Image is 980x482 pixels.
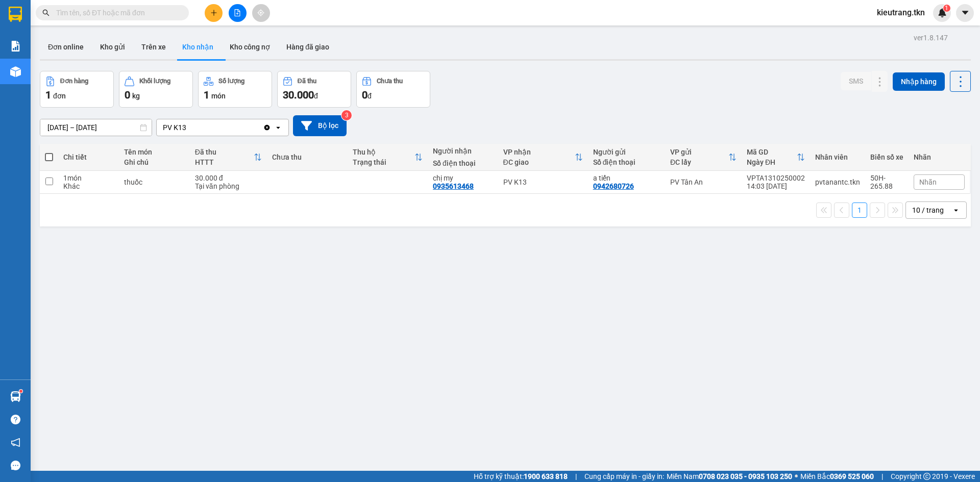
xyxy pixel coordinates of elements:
img: warehouse-icon [10,391,21,402]
img: icon-new-feature [938,8,947,17]
svg: Clear value [263,123,271,132]
span: Nhãn [919,178,937,186]
span: 1 [945,5,948,12]
div: ĐC giao [503,158,575,166]
span: file-add [234,9,241,16]
div: HTTT [195,158,254,166]
span: Miền Nam [667,471,792,482]
div: Người nhận [433,147,493,155]
span: message [11,461,20,470]
sup: 3 [341,110,352,120]
div: Chưa thu [272,153,342,161]
div: VP nhận [503,148,575,156]
div: pvtanantc.tkn [815,178,860,186]
button: Đã thu30.000đ [277,71,351,108]
span: Cung cấp máy in - giấy in: [584,471,664,482]
span: kg [132,92,140,100]
div: VP gửi [670,148,728,156]
input: Selected PV K13. [187,122,188,133]
span: search [42,9,50,16]
div: 0942680726 [593,182,634,190]
input: Select a date range. [40,119,152,136]
sup: 1 [943,5,950,12]
div: Trạng thái [353,158,414,166]
button: Kho công nợ [222,35,278,59]
button: Kho gửi [92,35,133,59]
div: chị my [433,174,493,182]
div: Chưa thu [377,78,403,85]
span: | [575,471,577,482]
div: Đã thu [195,148,254,156]
div: Ngày ĐH [747,158,797,166]
th: Toggle SortBy [665,144,742,171]
button: Đơn hàng1đơn [40,71,114,108]
div: PV K13 [503,178,583,186]
img: logo-vxr [9,7,22,22]
div: 50H-265.88 [870,174,903,190]
sup: 1 [19,390,22,393]
div: 0935613468 [433,182,474,190]
button: Bộ lọc [293,115,347,136]
div: Người gửi [593,148,660,156]
svg: open [274,123,282,132]
button: SMS [841,72,871,90]
span: đ [314,92,318,100]
span: caret-down [961,8,970,17]
div: Biển số xe [870,153,903,161]
div: Chi tiết [63,153,114,161]
div: Ghi chú [124,158,185,166]
strong: 0369 525 060 [830,472,874,480]
span: plus [210,9,217,16]
div: PV K13 [163,122,186,133]
strong: 0708 023 035 - 0935 103 250 [699,472,792,480]
span: | [881,471,883,482]
button: Kho nhận [174,35,222,59]
span: 1 [45,89,51,101]
div: Số lượng [218,78,244,85]
span: đ [367,92,372,100]
th: Toggle SortBy [742,144,810,171]
button: plus [205,4,223,22]
span: 1 [204,89,209,101]
button: aim [252,4,270,22]
span: notification [11,438,20,447]
th: Toggle SortBy [498,144,588,171]
button: Nhập hàng [893,72,945,91]
span: Miền Bắc [800,471,874,482]
button: Đơn online [40,35,92,59]
div: PV Tân An [670,178,737,186]
button: Hàng đã giao [278,35,337,59]
span: 0 [362,89,367,101]
div: Đơn hàng [60,78,88,85]
button: Trên xe [133,35,174,59]
span: 0 [125,89,130,101]
button: Chưa thu0đ [356,71,430,108]
th: Toggle SortBy [348,144,428,171]
span: đơn [53,92,66,100]
div: 30.000 đ [195,174,262,182]
button: 1 [852,202,867,218]
span: món [211,92,226,100]
div: thuốc [124,178,185,186]
div: Khác [63,182,114,190]
button: caret-down [956,4,974,22]
div: 10 / trang [912,205,944,215]
div: a tiến [593,174,660,182]
span: Hỗ trợ kỹ thuật: [474,471,568,482]
span: copyright [923,473,930,480]
div: Nhãn [914,153,965,161]
img: solution-icon [10,41,21,52]
button: Khối lượng0kg [119,71,193,108]
div: Mã GD [747,148,797,156]
strong: 1900 633 818 [524,472,568,480]
div: Số điện thoại [593,158,660,166]
img: warehouse-icon [10,66,21,77]
div: Đã thu [298,78,316,85]
th: Toggle SortBy [190,144,267,171]
div: Khối lượng [139,78,170,85]
span: question-circle [11,415,20,424]
button: Số lượng1món [198,71,272,108]
span: kieutrang.tkn [869,6,933,19]
button: file-add [229,4,247,22]
input: Tìm tên, số ĐT hoặc mã đơn [56,7,177,18]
